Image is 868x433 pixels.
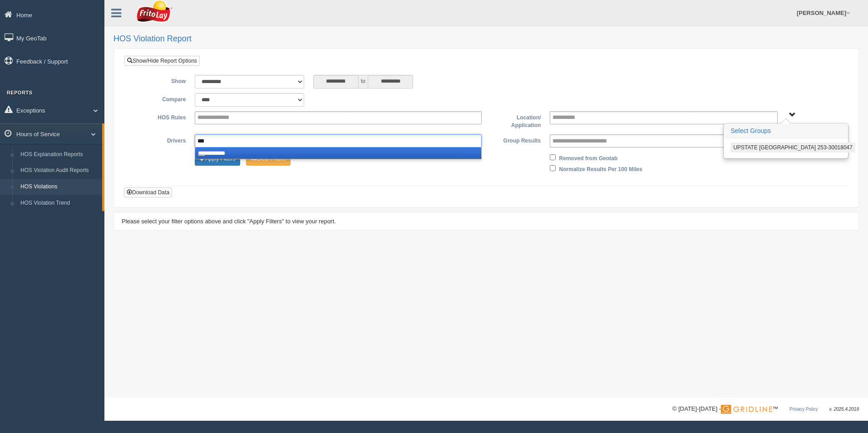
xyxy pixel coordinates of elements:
[131,134,190,145] label: Drivers
[486,134,545,145] label: Group Results
[131,75,190,86] label: Show
[672,404,859,414] div: © [DATE]-[DATE] - ™
[559,152,618,163] label: Removed from Geotab
[113,34,859,44] h2: HOS Violation Report
[16,147,102,163] a: HOS Explanation Reports
[16,195,102,212] a: HOS Violation Trend
[724,124,848,138] h3: Select Groups
[122,218,336,225] span: Please select your filter options above and click "Apply Filters" to view your report.
[486,111,545,130] label: Location/ Application
[124,56,200,66] a: Show/Hide Report Options
[789,407,818,412] a: Privacy Policy
[730,143,855,153] button: UPSTATE [GEOGRAPHIC_DATA] 253-30018047
[16,179,102,195] a: HOS Violations
[131,111,190,122] label: HOS Rules
[16,162,102,179] a: HOS Violation Audit Reports
[829,407,859,412] span: v. 2025.4.2019
[359,75,368,89] span: to
[721,405,772,414] img: Gridline
[559,163,642,174] label: Normalize Results Per 100 Miles
[131,93,190,104] label: Compare
[124,187,172,197] button: Download Data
